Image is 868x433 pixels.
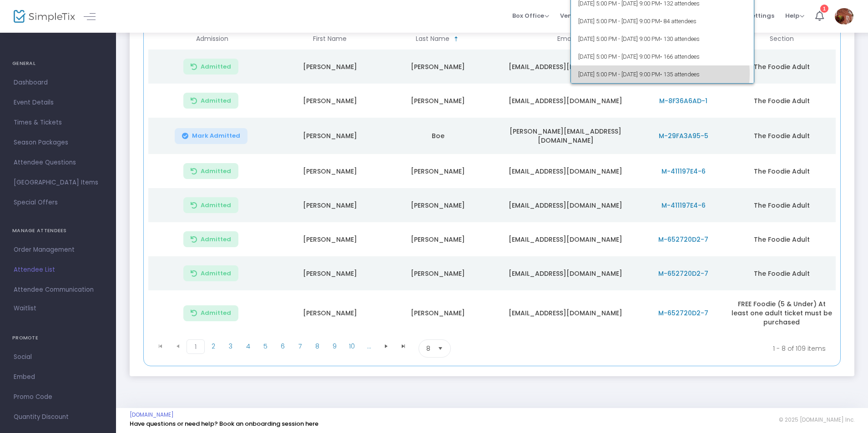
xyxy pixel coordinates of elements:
span: • 130 attendees [660,35,700,42]
span: • 84 attendees [660,18,696,25]
span: [DATE] 5:00 PM - [DATE] 9:00 PM [578,65,747,83]
span: [DATE] 5:00 PM - [DATE] 9:00 PM [578,30,747,48]
span: [DATE] 5:00 PM - [DATE] 9:00 PM [578,12,747,30]
span: • 135 attendees [660,71,700,78]
span: • 166 attendees [660,53,700,60]
span: [DATE] 5:00 PM - [DATE] 9:00 PM [578,48,747,65]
